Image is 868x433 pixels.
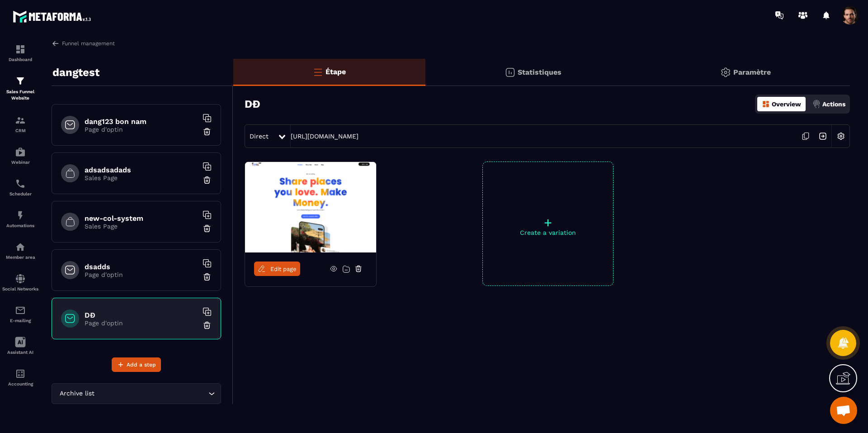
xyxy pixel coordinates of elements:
a: automationsautomationsMember area [2,235,38,266]
img: arrow [52,39,60,48]
img: image [245,162,376,252]
a: formationformationCRM [2,108,38,140]
p: Automations [2,223,38,228]
img: scheduler [15,178,26,189]
p: E-mailing [2,318,38,323]
p: Member area [2,255,38,260]
p: dangtest [52,63,99,81]
h6: adsadsadads [85,166,198,174]
a: Assistant AI [2,330,38,362]
img: automations [15,210,26,221]
p: Dashboard [2,57,38,62]
input: Search for option [96,389,206,399]
img: trash [203,272,212,281]
img: email [15,305,26,316]
p: Page d'optin [85,271,198,278]
img: arrow-next.bcc2205e.svg [814,128,831,145]
p: Create a variation [483,229,613,236]
img: automations [15,242,26,252]
img: dashboard-orange.40269519.svg [762,100,770,108]
a: social-networksocial-networkSocial Networks [2,266,38,298]
p: CRM [2,128,38,133]
button: Add a step [112,357,161,372]
a: schedulerschedulerScheduler [2,171,38,203]
h6: DĐ [85,311,198,319]
p: Overview [772,100,801,108]
p: Étape [325,67,346,76]
a: [URL][DOMAIN_NAME] [291,133,359,140]
img: setting-gr.5f69749f.svg [720,67,731,78]
h6: dang123 bon nam [85,117,198,126]
img: formation [15,115,26,126]
p: Sales Page [85,174,198,181]
img: trash [203,127,212,136]
p: Social Networks [2,286,38,291]
a: Edit page [254,262,300,276]
p: Sales Funnel Website [2,89,38,101]
img: automations [15,147,26,157]
p: Actions [822,100,845,108]
a: formationformationSales Funnel Website [2,69,38,108]
img: bars-o.4a397970.svg [312,67,323,77]
span: Edit page [270,266,297,272]
div: Mở cuộc trò chuyện [830,397,857,424]
span: Direct [250,133,269,140]
a: emailemailE-mailing [2,298,38,330]
p: Paramètre [733,68,771,76]
p: Scheduler [2,191,38,196]
h6: new-col-system [85,214,198,223]
img: social-network [15,273,26,284]
p: + [483,216,613,229]
a: accountantaccountantAccounting [2,362,38,393]
p: Sales Page [85,223,198,230]
img: accountant [15,368,26,379]
a: Funnel management [52,39,115,48]
a: automationsautomationsAutomations [2,203,38,235]
img: actions.d6e523a2.png [812,100,821,108]
a: formationformationDashboard [2,37,38,69]
img: trash [203,176,212,185]
p: Statistiques [518,68,561,76]
p: Webinar [2,160,38,165]
div: Search for option [52,383,221,404]
img: logo [13,8,94,25]
h3: DĐ [245,98,260,110]
p: Assistant AI [2,350,38,355]
a: automationsautomationsWebinar [2,140,38,171]
p: Accounting [2,381,38,386]
img: formation [15,76,26,86]
img: setting-w.858f3a88.svg [832,128,849,145]
img: formation [15,44,26,55]
img: stats.20deebd0.svg [505,67,515,78]
span: Add a step [127,360,156,369]
img: trash [203,321,212,330]
p: Page d'optin [85,319,198,327]
img: trash [203,224,212,233]
p: Page d'optin [85,126,198,133]
span: Archive list [57,389,96,399]
h6: dsadds [85,262,198,271]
